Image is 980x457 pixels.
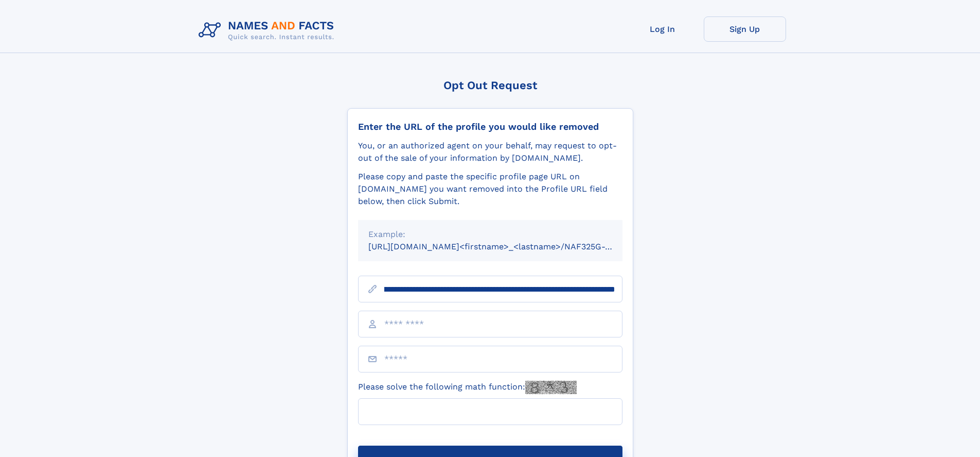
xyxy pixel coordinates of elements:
[194,16,343,44] img: Logo Names and Facts
[368,242,642,251] small: [URL][DOMAIN_NAME]<firstname>_<lastname>/NAF325G-xxxxxxxx
[358,140,622,164] div: You, or an authorized agent on your behalf, may request to opt-out of the sale of your informatio...
[358,171,622,208] div: Please copy and paste the specific profile page URL on [DOMAIN_NAME] you want removed into the Pr...
[621,16,704,42] a: Log In
[368,228,612,241] div: Example:
[358,121,622,132] div: Enter the URL of the profile you would like removed
[358,381,577,394] label: Please solve the following math function:
[704,16,786,42] a: Sign Up
[347,79,633,92] div: Opt Out Request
